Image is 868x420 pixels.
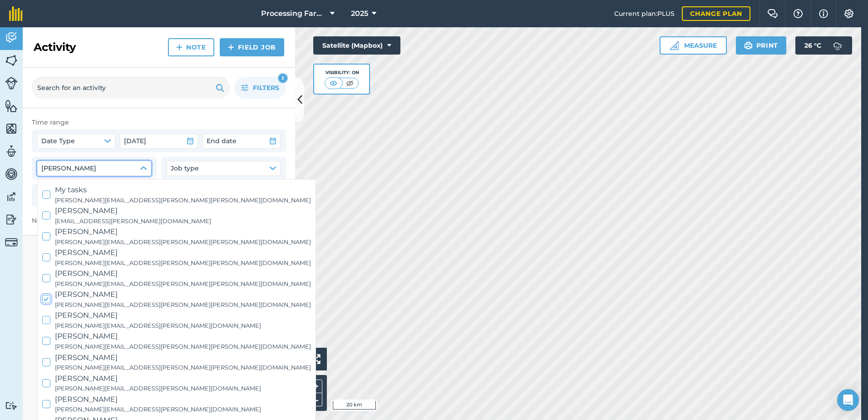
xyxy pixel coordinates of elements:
[829,36,847,55] img: svg+xml;base64,PD94bWwgdmVyc2lvbj0iMS4wIiBlbmNvZGluZz0idXRmLTgiPz4KPCEtLSBHZW5lcmF0b3I6IEFkb2JlIE...
[55,289,311,300] span: [PERSON_NAME]
[682,6,750,21] a: Change plan
[55,196,311,205] small: [PERSON_NAME][EMAIL_ADDRESS][PERSON_NAME][PERSON_NAME][DOMAIN_NAME]
[261,8,326,19] span: Processing Farms
[843,9,854,18] img: A cog icon
[837,389,859,411] div: Open Intercom Messenger
[670,41,679,50] img: Ruler icon
[793,9,804,18] img: A question mark icon
[55,247,311,259] span: [PERSON_NAME]
[55,363,311,372] small: [PERSON_NAME][EMAIL_ADDRESS][PERSON_NAME][PERSON_NAME][DOMAIN_NAME]
[328,79,339,88] img: svg+xml;base64,PHN2ZyB4bWxucz0iaHR0cDovL3d3dy53My5vcmcvMjAwMC9zdmciIHdpZHRoPSI1MCIgaGVpZ2h0PSI0MC...
[55,330,311,342] span: [PERSON_NAME]
[55,373,261,385] span: [PERSON_NAME]
[55,394,261,405] span: [PERSON_NAME]
[744,40,753,51] img: svg+xml;base64,PHN2ZyB4bWxucz0iaHR0cDovL3d3dy53My5vcmcvMjAwMC9zdmciIHdpZHRoPSIxOSIgaGVpZ2h0PSIyNC...
[55,405,261,414] small: [PERSON_NAME][EMAIL_ADDRESS][PERSON_NAME][DOMAIN_NAME]
[313,36,400,55] button: Satellite (Mapbox)
[819,8,828,19] img: svg+xml;base64,PHN2ZyB4bWxucz0iaHR0cDovL3d3dy53My5vcmcvMjAwMC9zdmciIHdpZHRoPSIxNyIgaGVpZ2h0PSIxNy...
[9,6,23,21] img: fieldmargin Logo
[55,184,311,196] span: My tasks
[804,36,821,55] span: 26 ° C
[55,384,261,393] small: [PERSON_NAME][EMAIL_ADDRESS][PERSON_NAME][DOMAIN_NAME]
[55,226,311,238] span: [PERSON_NAME]
[216,82,224,93] img: svg+xml;base64,PHN2ZyB4bWxucz0iaHR0cDovL3d3dy53My5vcmcvMjAwMC9zdmciIHdpZHRoPSIxOSIgaGVpZ2h0PSIyNC...
[55,217,211,226] small: [EMAIL_ADDRESS][PERSON_NAME][DOMAIN_NAME]
[767,9,778,18] img: Two speech bubbles overlapping with the left bubble in the forefront
[351,8,368,19] span: 2025
[344,79,355,88] img: svg+xml;base64,PHN2ZyB4bWxucz0iaHR0cDovL3d3dy53My5vcmcvMjAwMC9zdmciIHdpZHRoPSI1MCIgaGVpZ2h0PSI0MC...
[736,36,787,55] button: Print
[55,352,311,364] span: [PERSON_NAME]
[660,36,727,55] button: Measure
[614,9,675,19] span: Current plan : PLUS
[55,268,311,280] span: [PERSON_NAME]
[55,342,311,351] small: [PERSON_NAME][EMAIL_ADDRESS][PERSON_NAME][PERSON_NAME][DOMAIN_NAME]
[325,69,359,76] div: Visibility: On
[55,205,211,217] span: [PERSON_NAME]
[55,300,311,310] small: [PERSON_NAME][EMAIL_ADDRESS][PERSON_NAME][PERSON_NAME][DOMAIN_NAME]
[55,259,311,268] small: [PERSON_NAME][EMAIL_ADDRESS][PERSON_NAME][PERSON_NAME][DOMAIN_NAME]
[55,280,311,289] small: [PERSON_NAME][EMAIL_ADDRESS][PERSON_NAME][PERSON_NAME][DOMAIN_NAME]
[55,310,261,321] span: [PERSON_NAME]
[55,238,311,247] small: [PERSON_NAME][EMAIL_ADDRESS][PERSON_NAME][PERSON_NAME][DOMAIN_NAME]
[55,321,261,330] small: [PERSON_NAME][EMAIL_ADDRESS][PERSON_NAME][DOMAIN_NAME]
